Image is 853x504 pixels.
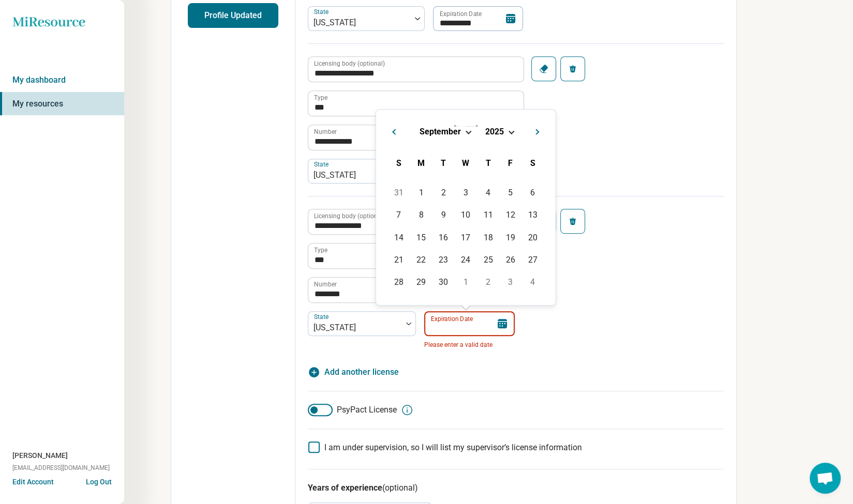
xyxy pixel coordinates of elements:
[499,181,521,204] div: Choose Friday, September 5th, 2025
[86,477,112,485] button: Log Out
[376,109,556,306] div: Choose Date
[432,249,454,271] div: Choose Tuesday, September 23rd, 2025
[12,463,110,472] span: [EMAIL_ADDRESS][DOMAIN_NAME]
[455,204,477,226] div: Choose Wednesday, September 10th, 2025
[384,122,547,137] h2: [DATE]
[387,181,410,204] div: Choose Sunday, August 31st, 2025
[387,181,544,293] div: Month September, 2025
[477,249,499,271] div: Choose Thursday, September 25th, 2025
[521,249,544,271] div: Choose Saturday, September 27th, 2025
[410,271,432,293] div: Choose Monday, September 29th, 2025
[521,181,544,204] div: Choose Saturday, September 6th, 2025
[477,204,499,226] div: Choose Thursday, September 11th, 2025
[531,122,547,139] button: Next Month
[432,152,454,174] div: Tuesday
[499,152,521,174] div: Friday
[455,181,477,204] div: Choose Wednesday, September 3rd, 2025
[410,249,432,271] div: Choose Monday, September 22nd, 2025
[810,463,841,494] div: Open chat
[477,181,499,204] div: Choose Thursday, September 4th, 2025
[387,152,410,174] div: Sunday
[455,152,477,174] div: Wednesday
[382,483,418,493] span: (optional)
[308,243,523,268] input: credential.licenses.2.name
[12,450,68,461] span: [PERSON_NAME]
[410,226,432,249] div: Choose Monday, September 15th, 2025
[387,204,410,226] div: Choose Sunday, September 7th, 2025
[420,127,461,136] span: September
[485,127,504,136] span: 2025
[387,249,410,271] div: Choose Sunday, September 21st, 2025
[324,366,399,378] span: Add another license
[455,226,477,249] div: Choose Wednesday, September 17th, 2025
[499,249,521,271] div: Choose Friday, September 26th, 2025
[314,8,331,15] label: State
[455,249,477,271] div: Choose Wednesday, September 24th, 2025
[432,181,454,204] div: Choose Tuesday, September 2nd, 2025
[410,181,432,204] div: Choose Monday, September 1st, 2025
[387,226,410,249] div: Choose Sunday, September 14th, 2025
[521,204,544,226] div: Choose Saturday, September 13th, 2025
[308,482,724,494] h3: Years of experience
[499,204,521,226] div: Choose Friday, September 12th, 2025
[314,213,385,219] label: Licensing body (optional)
[314,160,331,167] label: State
[432,226,454,249] div: Choose Tuesday, September 16th, 2025
[314,60,385,67] label: Licensing body (optional)
[308,404,397,416] label: PsyPact License
[477,152,499,174] div: Thursday
[477,226,499,249] div: Choose Thursday, September 18th, 2025
[188,3,278,28] button: Profile Updated
[499,271,521,293] div: Choose Friday, October 3rd, 2025
[387,271,410,293] div: Choose Sunday, September 28th, 2025
[324,442,582,452] span: I am under supervision, so I will list my supervisor’s license information
[432,271,454,293] div: Choose Tuesday, September 30th, 2025
[314,281,337,287] label: Number
[314,129,337,135] label: Number
[410,204,432,226] div: Choose Monday, September 8th, 2025
[521,152,544,174] div: Saturday
[410,152,432,174] div: Monday
[314,95,327,101] label: Type
[477,271,499,293] div: Choose Thursday, October 2nd, 2025
[521,226,544,249] div: Choose Saturday, September 20th, 2025
[314,313,331,320] label: State
[308,91,523,116] input: credential.licenses.1.name
[384,122,401,139] button: Previous Month
[424,340,515,349] span: Please enter a valid date
[499,226,521,249] div: Choose Friday, September 19th, 2025
[432,204,454,226] div: Choose Tuesday, September 9th, 2025
[12,477,54,487] button: Edit Account
[455,271,477,293] div: Choose Wednesday, October 1st, 2025
[308,366,399,378] button: Add another license
[314,247,327,253] label: Type
[521,271,544,293] div: Choose Saturday, October 4th, 2025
